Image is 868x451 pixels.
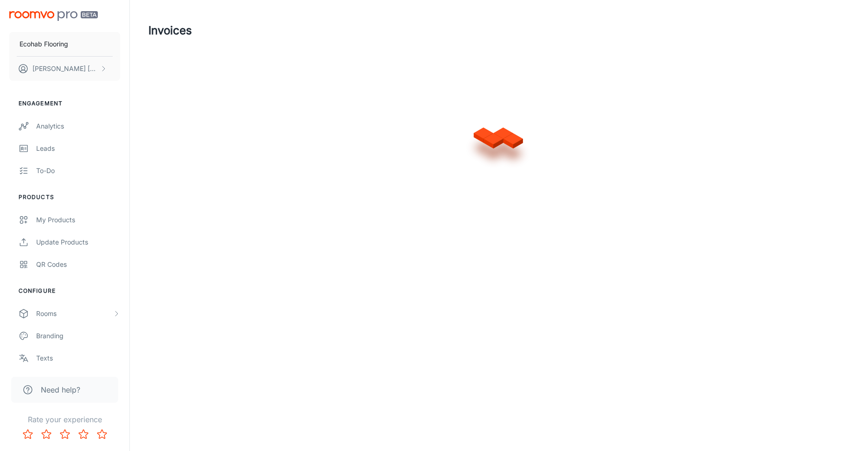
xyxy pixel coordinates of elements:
button: [PERSON_NAME] [PERSON_NAME] [9,57,120,81]
p: Ecohab Flooring [19,39,68,49]
div: My Products [36,215,120,225]
div: Analytics [36,121,120,131]
div: Leads [36,143,120,154]
p: [PERSON_NAME] [PERSON_NAME] [32,64,98,74]
img: Roomvo PRO Beta [9,11,98,21]
button: Ecohab Flooring [9,32,120,56]
h1: Invoices [148,22,192,39]
div: To-do [36,166,120,176]
div: Update Products [36,237,120,247]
